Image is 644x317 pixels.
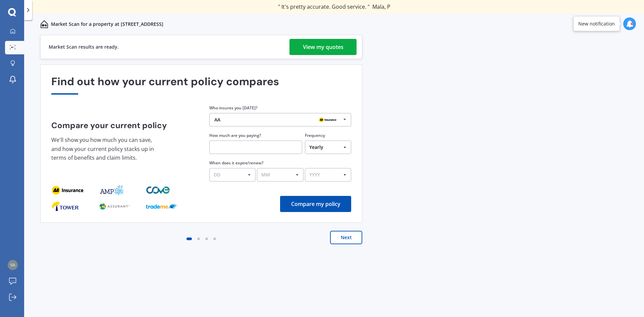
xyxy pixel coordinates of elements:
[51,185,84,196] img: provider_logo_0
[8,260,18,270] img: 756544955c1d27ae59ef1a0eb0cf6cde
[209,105,257,111] label: Who insures you [DATE]?
[280,196,351,212] button: Compare my policy
[209,133,261,138] label: How much are you paying?
[578,20,615,27] div: New notification
[289,39,357,55] a: View my quotes
[214,117,220,122] div: AA
[146,201,178,212] img: provider_logo_2
[51,75,351,95] div: Find out how your current policy compares
[303,39,343,55] div: View my quotes
[209,160,263,166] label: When does it expire/renew?
[330,231,362,244] button: Next
[51,201,79,212] img: provider_logo_0
[99,201,131,212] img: provider_logo_1
[146,185,171,196] img: provider_logo_2
[51,121,193,130] h4: Compare your current policy
[99,185,124,196] img: provider_logo_1
[40,20,48,28] img: home-and-contents.b802091223b8502ef2dd.svg
[51,136,159,162] p: We'll show you how much you can save, and how your current policy stacks up in terms of benefits ...
[305,133,325,138] label: Frequency
[49,35,119,59] div: Market Scan results are ready.
[51,21,163,28] p: Market Scan for a property at [STREET_ADDRESS]
[317,116,338,124] img: AA.webp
